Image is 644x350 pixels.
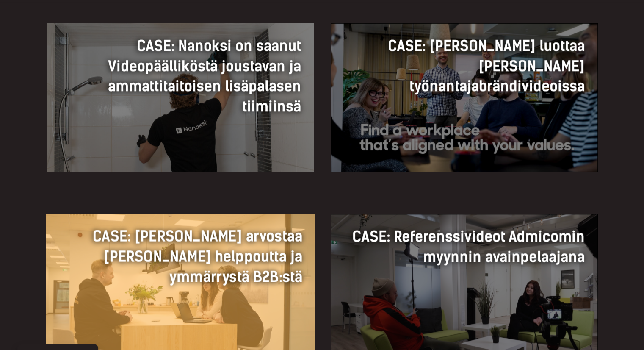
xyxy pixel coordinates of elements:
[331,23,597,172] a: CASE: [PERSON_NAME] luottaa [PERSON_NAME] työnantajabrändivideoissa
[343,227,585,267] h3: CASE: Referenssivideot Admicomin myynnin avainpelaajana
[60,36,301,117] h3: CASE: Nanoksi on saanut Videopäälliköstä joustavan ja ammattitaitoisen lisäpalasen tiimiinsä
[58,226,302,287] h3: CASE: [PERSON_NAME] arvostaa [PERSON_NAME] helppoutta ja ymmärrystä B2B:stä
[47,23,314,172] a: CASE: Nanoksi on saanut Videopäälliköstä joustavan ja ammattitaitoisen lisäpalasen tiimiinsä
[343,36,585,97] h3: CASE: [PERSON_NAME] luottaa [PERSON_NAME] työnantajabrändivideoissa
